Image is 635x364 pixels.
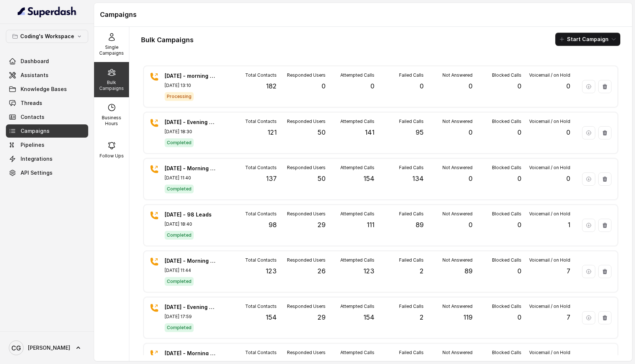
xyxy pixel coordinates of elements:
p: Total Contacts [245,257,277,263]
p: 141 [365,127,374,138]
p: Total Contacts [245,303,277,309]
span: Knowledge Bases [21,85,67,93]
p: Blocked Calls [492,72,521,78]
p: 123 [266,266,277,276]
span: Campaigns [21,127,50,135]
p: 89 [416,220,424,230]
p: Total Contacts [245,211,277,217]
p: Attempted Calls [340,72,374,78]
p: [DATE] 18:30 [165,129,216,135]
p: Attempted Calls [340,350,374,356]
p: Coding's Workspace [20,32,74,41]
p: Attempted Calls [340,257,374,263]
p: [DATE] 13:10 [165,83,216,88]
p: 0 [322,81,326,91]
p: [DATE] - Morning 123 [165,257,216,265]
p: Responded Users [287,303,326,309]
p: Responded Users [287,211,326,217]
p: Total Contacts [245,350,277,356]
p: [DATE] 17:59 [165,314,216,320]
span: Completed [165,323,194,332]
span: Pipelines [21,141,44,149]
p: 121 [268,127,277,138]
p: 0 [566,127,570,138]
p: Responded Users [287,165,326,171]
p: Attempted Calls [340,119,374,124]
p: Attempted Calls [340,211,374,217]
p: Blocked Calls [492,257,521,263]
p: 1 [568,220,570,230]
p: 0 [517,312,521,323]
p: Voicemail / on Hold [529,257,570,263]
p: 0 [469,220,473,230]
p: Total Contacts [245,165,277,171]
p: 154 [266,312,277,323]
text: CG [11,344,21,352]
p: Failed Calls [399,350,424,356]
button: Coding's Workspace [6,30,88,43]
p: Failed Calls [399,257,424,263]
p: Responded Users [287,72,326,78]
span: Dashboard [21,58,49,65]
p: [DATE] - Evening - 154 [165,303,216,311]
p: Attempted Calls [340,165,374,171]
p: 89 [464,266,473,276]
p: [DATE] - 98 Leads [165,211,216,218]
a: [PERSON_NAME] [6,338,88,358]
span: API Settings [21,169,53,176]
p: Voicemail / on Hold [529,350,570,356]
a: API Settings [6,166,88,179]
p: Voicemail / on Hold [529,72,570,78]
p: 2 [420,312,424,323]
p: Blocked Calls [492,303,521,309]
span: Assistants [21,72,49,79]
p: Not Answered [442,72,473,78]
p: 0 [420,81,424,91]
p: Not Answered [442,165,473,171]
p: Not Answered [442,211,473,217]
p: Not Answered [442,257,473,263]
p: 182 [266,81,277,91]
p: 0 [517,174,521,184]
p: Voicemail / on Hold [529,303,570,309]
p: Blocked Calls [492,211,521,217]
p: 26 [317,266,326,276]
p: Failed Calls [399,119,424,124]
p: Failed Calls [399,165,424,171]
a: Assistants [6,69,88,82]
p: Failed Calls [399,211,424,217]
p: Failed Calls [399,303,424,309]
p: Total Contacts [245,72,277,78]
p: 2 [420,266,424,276]
p: 0 [566,174,570,184]
span: Completed [165,277,194,286]
p: Voicemail / on Hold [529,165,570,171]
a: Knowledge Bases [6,83,88,96]
span: [PERSON_NAME] [28,344,70,352]
p: 7 [567,312,570,323]
p: Follow Ups [100,153,124,159]
p: 50 [317,127,326,138]
span: Completed [165,138,194,147]
p: Blocked Calls [492,165,521,171]
p: 98 [269,220,277,230]
p: 111 [367,220,374,230]
p: Responded Users [287,119,326,124]
p: [DATE] 11:40 [165,175,216,181]
p: 0 [370,81,374,91]
a: Integrations [6,152,88,165]
p: 29 [317,312,326,323]
p: Business Hours [97,115,126,127]
p: [DATE] 11:44 [165,267,216,273]
p: Voicemail / on Hold [529,119,570,124]
p: [DATE] - morning campaign - 182 [165,72,216,80]
p: 0 [517,266,521,276]
a: Campaigns [6,124,88,138]
p: Voicemail / on Hold [529,211,570,217]
p: Not Answered [442,350,473,356]
p: Single Campaigns [97,44,126,56]
p: 119 [463,312,473,323]
p: 154 [363,174,374,184]
p: 0 [469,174,473,184]
p: Responded Users [287,350,326,356]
